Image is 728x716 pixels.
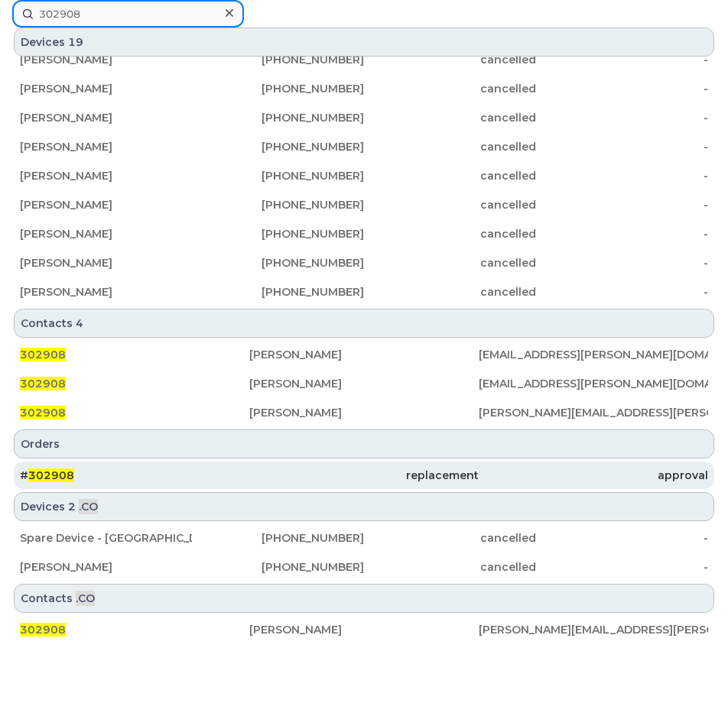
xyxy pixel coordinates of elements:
[192,52,364,67] div: [PHONE_NUMBER]
[536,226,708,241] div: -
[364,197,536,212] div: cancelled
[192,530,364,546] div: [PHONE_NUMBER]
[20,139,192,154] div: [PERSON_NAME]
[20,197,192,212] div: [PERSON_NAME]
[536,284,708,300] div: -
[192,226,364,241] div: [PHONE_NUMBER]
[14,75,714,102] a: [PERSON_NAME][PHONE_NUMBER]cancelled-
[364,226,536,241] div: cancelled
[20,468,249,483] div: #
[249,622,479,637] div: [PERSON_NAME]
[28,468,74,482] span: 302908
[14,309,714,338] div: Contacts
[20,52,192,67] div: [PERSON_NAME]
[14,46,714,73] a: [PERSON_NAME][PHONE_NUMBER]cancelled-
[536,530,708,546] div: -
[536,168,708,183] div: -
[479,622,708,637] div: [PERSON_NAME][EMAIL_ADDRESS][PERSON_NAME][DOMAIN_NAME]
[14,584,714,613] div: Contacts
[364,530,536,546] div: cancelled
[364,255,536,271] div: cancelled
[192,255,364,271] div: [PHONE_NUMBER]
[364,168,536,183] div: cancelled
[20,530,192,546] div: Spare Device - [GEOGRAPHIC_DATA]
[20,81,192,96] div: [PERSON_NAME]
[14,104,714,131] a: [PERSON_NAME][PHONE_NUMBER]cancelled-
[20,168,192,183] div: [PERSON_NAME]
[14,133,714,160] a: [PERSON_NAME][PHONE_NUMBER]cancelled-
[76,591,95,606] span: .CO
[661,650,717,705] iframe: Messenger Launcher
[479,347,708,362] div: [EMAIL_ADDRESS][PERSON_NAME][DOMAIN_NAME]
[192,197,364,212] div: [PHONE_NUMBER]
[14,162,714,190] a: [PERSON_NAME][PHONE_NUMBER]cancelled-
[249,468,479,483] div: replacement
[14,341,714,368] a: 302908[PERSON_NAME][EMAIL_ADDRESS][PERSON_NAME][DOMAIN_NAME]
[192,139,364,154] div: [PHONE_NUMBER]
[14,370,714,397] a: 302908[PERSON_NAME][EMAIL_ADDRESS][PERSON_NAME][DOMAIN_NAME]
[536,197,708,212] div: -
[20,623,66,637] span: 302908
[14,553,714,581] a: [PERSON_NAME][PHONE_NUMBER]cancelled-
[20,284,192,300] div: [PERSON_NAME]
[192,81,364,96] div: [PHONE_NUMBER]
[79,499,98,514] span: .CO
[20,255,192,271] div: [PERSON_NAME]
[14,191,714,219] a: [PERSON_NAME][PHONE_NUMBER]cancelled-
[536,255,708,271] div: -
[536,52,708,67] div: -
[192,110,364,125] div: [PHONE_NUMBER]
[14,616,714,643] a: 302908[PERSON_NAME][PERSON_NAME][EMAIL_ADDRESS][PERSON_NAME][DOMAIN_NAME]
[192,284,364,300] div: [PHONE_NUMBER]
[14,399,714,426] a: 302908[PERSON_NAME][PERSON_NAME][EMAIL_ADDRESS][PERSON_NAME][DOMAIN_NAME]
[192,168,364,183] div: [PHONE_NUMBER]
[364,559,536,575] div: cancelled
[364,81,536,96] div: cancelled
[14,462,714,489] a: #302908replacementapproval
[14,249,714,277] a: [PERSON_NAME][PHONE_NUMBER]cancelled-
[249,347,479,362] div: [PERSON_NAME]
[479,376,708,391] div: [EMAIL_ADDRESS][PERSON_NAME][DOMAIN_NAME]
[20,559,192,575] div: [PERSON_NAME]
[14,524,714,552] a: Spare Device - [GEOGRAPHIC_DATA][PHONE_NUMBER]cancelled-
[536,110,708,125] div: -
[14,492,714,521] div: Devices
[68,499,76,514] span: 2
[479,468,708,483] div: approval
[20,226,192,241] div: [PERSON_NAME]
[14,220,714,248] a: [PERSON_NAME][PHONE_NUMBER]cancelled-
[249,376,479,391] div: [PERSON_NAME]
[14,278,714,306] a: [PERSON_NAME][PHONE_NUMBER]cancelled-
[76,316,83,331] span: 4
[20,377,66,390] span: 302908
[20,110,192,125] div: [PERSON_NAME]
[249,405,479,420] div: [PERSON_NAME]
[536,559,708,575] div: -
[479,405,708,420] div: [PERSON_NAME][EMAIL_ADDRESS][PERSON_NAME][DOMAIN_NAME]
[192,559,364,575] div: [PHONE_NUMBER]
[364,52,536,67] div: cancelled
[364,110,536,125] div: cancelled
[20,406,66,420] span: 302908
[536,139,708,154] div: -
[364,284,536,300] div: cancelled
[20,348,66,361] span: 302908
[536,81,708,96] div: -
[14,429,714,458] div: Orders
[364,139,536,154] div: cancelled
